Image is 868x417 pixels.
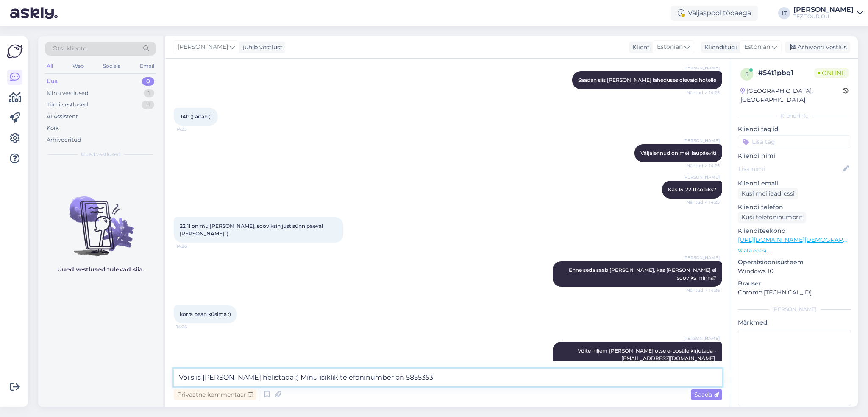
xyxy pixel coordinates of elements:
[738,135,851,148] input: Lisa tag
[687,162,720,169] span: Nähtud ✓ 14:25
[7,43,23,59] img: Askly Logo
[47,89,89,98] div: Minu vestlused
[176,126,208,132] span: 14:25
[744,42,770,52] span: Estonian
[738,247,851,255] p: Vaata edasi ...
[176,324,208,330] span: 14:26
[569,267,718,281] span: Enne seda saab [PERSON_NAME], kas [PERSON_NAME] ei sooviks minna?
[174,369,722,386] textarea: Või siis [PERSON_NAME] helistada :) Minu isiklik telefoninumber on 585535
[138,61,156,72] div: Email
[687,287,720,294] span: Nähtud ✓ 14:26
[683,255,720,261] span: [PERSON_NAME]
[738,258,851,267] p: Operatsioonisüsteem
[683,64,720,71] span: [PERSON_NAME]
[793,6,863,20] a: [PERSON_NAME]TEZ TOUR OÜ
[683,335,720,341] span: [PERSON_NAME]
[671,6,758,21] div: Väljaspool tööaega
[178,42,228,52] span: [PERSON_NAME]
[793,13,854,20] div: TEZ TOUR OÜ
[47,124,59,132] div: Kõik
[746,71,748,77] span: 5
[621,355,715,361] a: [EMAIL_ADDRESS][DOMAIN_NAME]
[738,212,806,223] div: Küsi telefoninumbrit
[785,42,850,53] div: Arhiveeri vestlus
[38,181,163,257] img: No chats
[144,89,154,98] div: 1
[47,77,58,86] div: Uus
[81,151,120,158] span: Uued vestlused
[740,87,843,104] div: [GEOGRAPHIC_DATA], [GEOGRAPHIC_DATA]
[578,347,716,361] span: Võite hiljem [PERSON_NAME] otse e-postile kirjutada -
[793,6,854,13] div: [PERSON_NAME]
[629,43,650,52] div: Klient
[778,7,790,19] div: IT
[738,179,851,188] p: Kliendi email
[176,243,208,249] span: 14:26
[683,174,720,180] span: [PERSON_NAME]
[758,68,814,78] div: # 54t1pbq1
[814,68,849,78] span: Online
[738,288,851,297] p: Chrome [TECHNICAL_ID]
[47,101,88,109] div: Tiimi vestlused
[738,318,851,327] p: Märkmed
[174,389,256,400] div: Privaatne kommentaar
[180,311,231,317] span: korra pean küsima :)
[738,227,851,235] p: Klienditeekond
[687,90,720,96] span: Nähtud ✓ 14:25
[687,199,720,205] span: Nähtud ✓ 14:25
[71,61,86,72] div: Web
[180,223,324,237] span: 22.11 on mu [PERSON_NAME], sooviksin just sünnipäeval [PERSON_NAME] :)
[738,279,851,288] p: Brauser
[738,112,851,120] div: Kliendi info
[239,43,283,52] div: juhib vestlust
[738,125,851,134] p: Kliendi tag'id
[738,164,841,174] input: Lisa nimi
[738,305,851,313] div: [PERSON_NAME]
[578,77,716,83] span: Saadan siis [PERSON_NAME] läheduses olevaid hotelle
[57,265,144,274] p: Uued vestlused tulevad siia.
[738,151,851,160] p: Kliendi nimi
[101,61,122,72] div: Socials
[657,42,683,52] span: Estonian
[45,61,55,72] div: All
[640,150,716,156] span: Väljalennud on meil laupäeviti
[668,186,716,193] span: Kas 15-22.11 sobiks?
[53,44,86,53] span: Otsi kliente
[142,77,154,86] div: 0
[738,203,851,212] p: Kliendi telefon
[142,101,154,109] div: 11
[738,267,851,276] p: Windows 10
[47,136,81,144] div: Arhiveeritud
[738,188,798,199] div: Küsi meiliaadressi
[180,113,212,120] span: JAh ;) aitäh ;)
[683,137,720,144] span: [PERSON_NAME]
[701,43,737,52] div: Klienditugi
[47,112,78,121] div: AI Assistent
[694,391,719,398] span: Saada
